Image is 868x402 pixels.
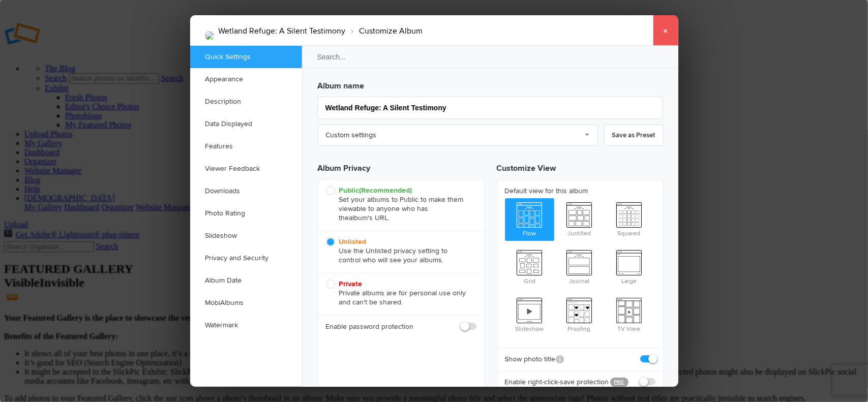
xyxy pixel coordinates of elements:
[190,113,302,135] a: Data Displayed
[190,46,302,68] a: Quick Settings
[505,246,555,287] span: Grid
[346,22,423,40] li: Customize Album
[326,322,414,332] b: Enable password protection
[339,186,412,195] b: Public
[190,292,302,314] a: MobiAlbums
[339,280,363,288] b: Private
[190,202,302,225] a: Photo Rating
[318,76,664,92] h3: Album name
[190,90,302,113] a: Description
[190,269,302,292] a: Album Date
[360,186,412,195] i: (Recommended)
[326,237,471,265] span: Use the Unlisted privacy setting to control who will see your albums.
[326,186,471,223] span: Set your albums to Public to make them viewable to anyone who has the
[339,237,367,246] b: Unlisted
[190,180,302,202] a: Downloads
[318,154,485,179] h3: Album Privacy
[604,125,664,146] a: Save as Preset
[505,186,655,196] b: Default view for this album
[554,246,604,287] span: Journal
[505,294,555,334] span: Slideshow
[604,198,654,239] span: Squared
[318,125,598,146] a: Custom settings
[505,377,603,387] b: Enable right-click-save protection
[190,135,302,158] a: Features
[219,22,346,40] li: Wetland Refuge: A Silent Testimony
[505,354,564,364] b: Show photo title
[505,198,555,239] span: Flow
[604,294,654,334] span: TV View
[326,280,471,307] span: Private albums are for personal use only and can't be shared.
[554,198,604,239] span: Justified
[190,247,302,269] a: Privacy and Security
[190,158,302,180] a: Viewer Feedback
[190,68,302,90] a: Appearance
[205,32,214,40] img: 831_OquinnI_5_3.jpg
[610,378,628,387] a: PRO
[604,246,654,287] span: Large
[190,225,302,247] a: Slideshow
[302,45,680,69] input: Search...
[497,154,664,179] h3: Customize View
[190,314,302,336] a: Watermark
[554,294,604,334] span: Proofing
[653,15,678,46] a: ×
[349,213,390,222] span: album's URL.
